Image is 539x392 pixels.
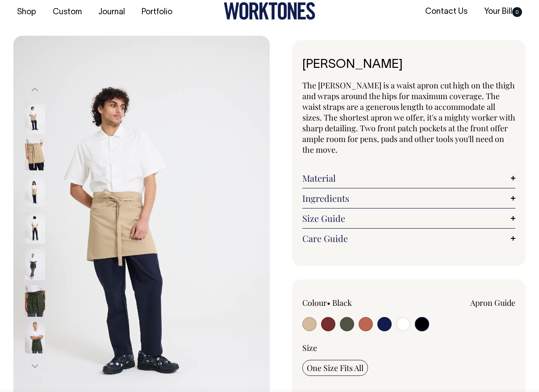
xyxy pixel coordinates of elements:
img: khaki [25,102,45,133]
div: Colour [302,297,388,308]
button: Next [28,356,42,376]
label: Black [332,297,352,308]
a: Size Guide [302,213,516,224]
a: Custom [49,5,85,20]
a: Material [302,173,516,183]
span: One Size Fits All [307,363,364,373]
div: Size [302,342,516,353]
img: khaki [25,139,45,170]
span: The [PERSON_NAME] is a waist apron cut high on the thigh and wraps around the hips for maximum co... [302,80,515,155]
h1: [PERSON_NAME] [302,58,516,72]
a: Contact Us [422,4,471,19]
input: One Size Fits All [302,360,368,376]
a: Journal [95,5,129,20]
a: Shop [13,5,40,20]
span: • [327,297,330,308]
img: olive [25,249,45,280]
img: olive [25,285,45,317]
a: Portfolio [138,5,176,20]
img: olive [25,322,45,353]
img: khaki [25,212,45,243]
span: 0 [512,7,522,17]
a: Apron Guide [470,297,515,308]
img: khaki [25,175,45,207]
a: Care Guide [302,233,516,244]
a: Your Bill0 [481,4,526,19]
a: Ingredients [302,193,516,204]
button: Previous [28,80,42,100]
